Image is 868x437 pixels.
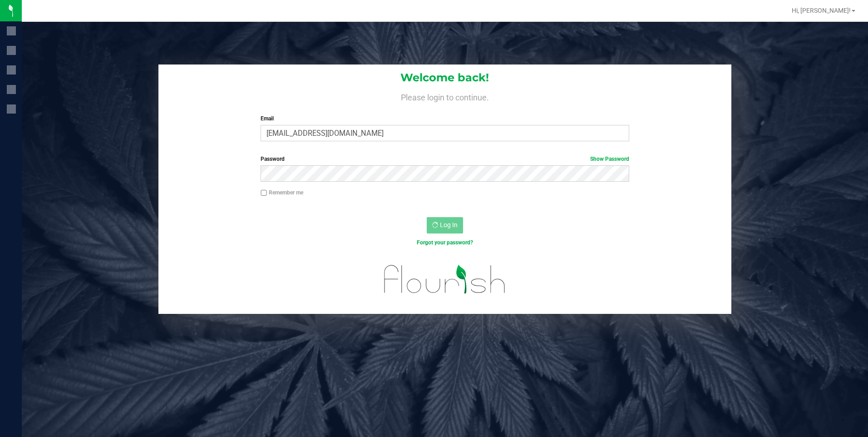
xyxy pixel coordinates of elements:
[590,156,629,162] a: Show Password
[158,72,732,84] h1: Welcome back!
[261,114,629,123] label: Email
[261,189,303,197] label: Remember me
[440,221,458,228] span: Log In
[427,217,463,233] button: Log In
[261,156,285,162] span: Password
[417,239,473,246] a: Forgot your password?
[158,91,732,102] h4: Please login to continue.
[792,7,851,14] span: Hi, [PERSON_NAME]!
[261,190,267,196] input: Remember me
[373,256,517,303] img: flourish_logo.svg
